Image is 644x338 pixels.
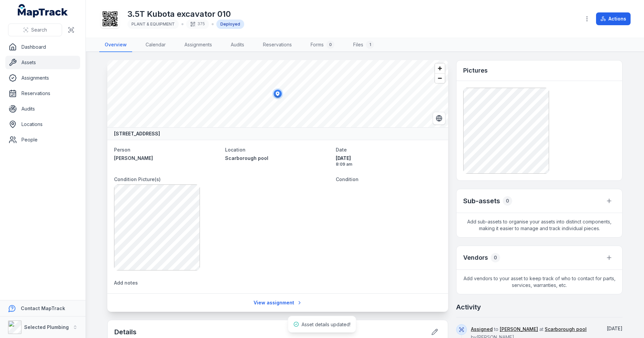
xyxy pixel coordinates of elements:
a: Audits [225,38,250,52]
h2: Activity [456,302,481,312]
h3: Vendors [463,253,488,262]
span: Location [225,147,246,153]
button: Actions [596,12,631,25]
span: Add notes [114,280,138,286]
a: Calendar [140,38,171,52]
span: Person [114,147,130,153]
div: Deployed [216,19,244,29]
div: 0 [503,196,512,206]
span: 8:09 am [336,162,441,167]
span: Asset details updated! [302,322,351,327]
a: Forms0 [305,38,340,52]
a: Dashboard [5,40,80,54]
strong: Selected Plumbing [24,324,69,330]
div: 375 [186,19,209,29]
strong: [STREET_ADDRESS] [114,130,160,137]
a: Assignments [5,71,80,85]
button: Switch to Satellite View [433,112,445,125]
a: [PERSON_NAME] [500,326,538,333]
a: Scarborough pool [545,326,587,333]
div: 0 [326,41,334,49]
time: 6/12/2025, 8:09:46 AM [336,155,441,167]
span: PLANT & EQUIPMENT [131,22,175,27]
a: MapTrack [18,4,68,17]
span: Date [336,147,347,153]
span: Add vendors to your asset to keep track of who to contact for parts, services, warranties, etc. [457,270,622,294]
h2: Details [114,327,137,337]
h3: Pictures [463,66,488,75]
span: Add sub-assets to organise your assets into distinct components, making it easier to manage and t... [457,213,622,237]
canvas: Map [107,60,448,127]
strong: Contact MapTrack [21,305,65,311]
a: People [5,133,80,146]
button: Zoom out [435,73,445,83]
div: 1 [366,41,374,49]
a: Assets [5,56,80,69]
time: 6/12/2025, 8:09:46 AM [607,326,623,331]
a: Audits [5,102,80,116]
a: Assigned [471,326,493,333]
a: Assignments [179,38,217,52]
h2: Sub-assets [463,196,500,206]
a: Overview [99,38,132,52]
span: Condition [336,176,359,182]
a: Files1 [348,38,379,52]
span: [DATE] [336,155,441,162]
a: View assignment [249,296,307,309]
h1: 3.5T Kubota excavator 010 [127,9,244,19]
button: Search [8,24,62,36]
div: 0 [491,253,500,262]
a: [PERSON_NAME] [114,155,220,162]
a: Locations [5,118,80,131]
button: Zoom in [435,64,445,73]
span: Scarborough pool [225,155,268,161]
a: Scarborough pool [225,155,331,162]
span: Condition Picture(s) [114,176,161,182]
span: Search [31,27,47,33]
span: [DATE] [607,326,623,331]
a: Reservations [258,38,297,52]
a: Reservations [5,87,80,100]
